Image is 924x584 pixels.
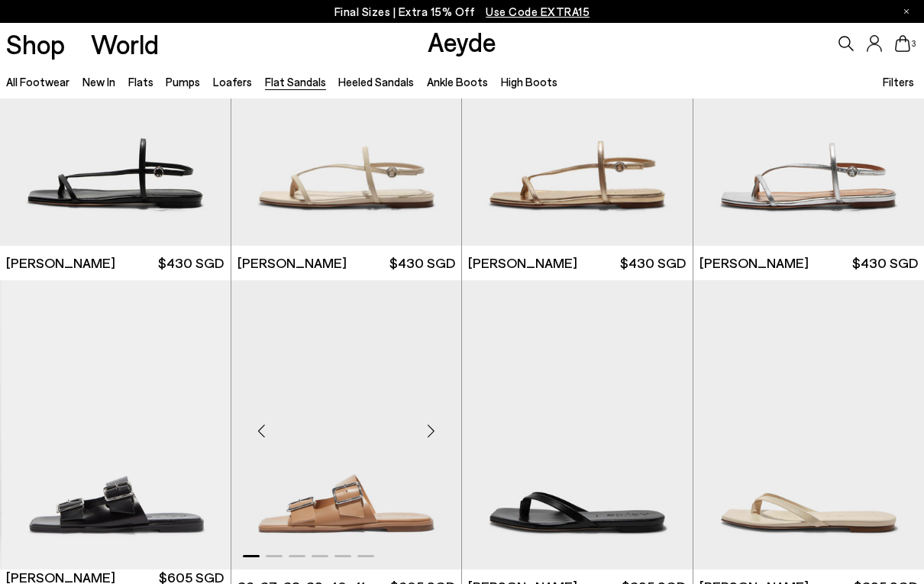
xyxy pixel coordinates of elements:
span: $430 SGD [389,253,455,273]
a: [PERSON_NAME] $430 SGD [462,246,693,280]
img: Tonya Leather Sandals [461,280,692,569]
div: 1 / 6 [231,280,461,569]
span: Navigate to /collections/ss25-final-sizes [486,5,590,18]
img: Tonya Leather Sandals [2,280,232,569]
a: [PERSON_NAME] $430 SGD [231,246,462,280]
a: High Boots [501,75,557,89]
span: [PERSON_NAME] [237,253,347,273]
a: Ankle Boots [427,75,488,89]
div: 1 / 6 [2,280,232,569]
span: $430 SGD [158,253,224,273]
img: Tonya Leather Sandals [231,280,461,569]
a: New In [82,75,115,89]
span: $430 SGD [620,253,686,273]
div: 2 / 6 [461,280,692,569]
a: Loafers [213,75,252,89]
a: Next slide Previous slide [462,280,693,569]
div: Next slide [408,408,454,453]
div: Previous slide [239,408,285,453]
a: World [91,31,159,57]
a: Shop [6,31,65,57]
a: 3 [895,35,910,52]
a: Next slide Previous slide [231,280,462,569]
a: Flat Sandals [265,75,326,89]
a: Heeled Sandals [338,75,414,89]
span: [PERSON_NAME] [6,253,115,273]
img: Renee Leather Thong Sandals [462,280,693,569]
a: All Footwear [6,75,69,89]
span: Filters [883,75,914,89]
p: Final Sizes | Extra 15% Off [334,2,590,21]
a: Aeyde [428,25,496,57]
a: Flats [128,75,153,89]
span: [PERSON_NAME] [468,253,577,273]
span: [PERSON_NAME] [699,253,809,273]
span: $430 SGD [852,253,918,273]
div: 1 / 6 [462,280,693,569]
span: 3 [910,40,918,48]
a: Pumps [166,75,200,89]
